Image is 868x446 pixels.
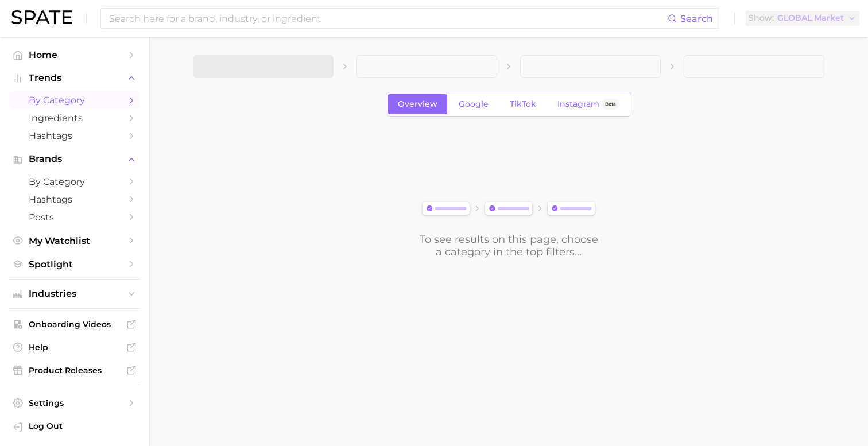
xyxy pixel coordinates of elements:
a: Onboarding Videos [9,316,140,333]
span: Overview [398,99,437,109]
span: Instagram [557,99,599,109]
a: Hashtags [9,191,140,208]
span: Industries [29,289,121,299]
span: Brands [29,154,121,164]
span: Search [680,13,713,24]
a: by Category [9,91,140,109]
a: Help [9,339,140,356]
span: GLOBAL Market [777,15,844,21]
span: Hashtags [29,194,121,205]
button: Brands [9,150,140,168]
span: Google [459,99,489,109]
span: Trends [29,73,121,83]
span: Beta [605,99,616,109]
input: Search here for a brand, industry, or ingredient [108,9,668,28]
span: Ingredients [29,113,121,123]
button: ShowGLOBAL Market [746,11,859,26]
a: Spotlight [9,255,140,273]
span: Product Releases [29,365,121,375]
span: by Category [29,176,121,187]
span: Spotlight [29,259,121,270]
span: Log Out [29,421,131,431]
img: svg%3e [418,199,599,219]
div: To see results on this page, choose a category in the top filters... [418,233,599,258]
span: My Watchlist [29,235,121,246]
span: Home [29,49,121,60]
span: Posts [29,212,121,223]
a: Ingredients [9,109,140,127]
span: Help [29,342,121,352]
a: Google [449,94,498,114]
a: InstagramBeta [548,94,629,114]
a: by Category [9,173,140,191]
a: Home [9,46,140,64]
span: Onboarding Videos [29,319,121,329]
a: TikTok [500,94,546,114]
span: Settings [29,398,121,408]
span: by Category [29,95,121,106]
span: Hashtags [29,130,121,141]
button: Industries [9,285,140,302]
a: Posts [9,208,140,226]
span: Show [749,15,774,21]
a: Settings [9,394,140,412]
a: My Watchlist [9,232,140,250]
img: SPATE [11,10,72,24]
a: Product Releases [9,362,140,379]
a: Overview [388,94,447,114]
button: Trends [9,69,140,87]
a: Hashtags [9,127,140,145]
span: TikTok [510,99,536,109]
a: Log out. Currently logged in with e-mail jessica.leslie@augustinusbader.com. [9,417,140,437]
